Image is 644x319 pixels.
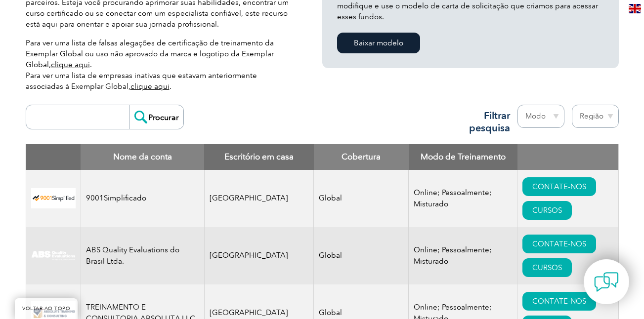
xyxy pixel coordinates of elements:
[409,144,517,170] th: Modo de Treinamento: ative para classificar a coluna crescente
[26,38,293,92] p: Para ver uma lista de falsas alegações de certificação de treinamento da Exemplar Global ou uso n...
[522,201,572,220] a: CURSOS
[130,82,170,91] a: clique aqui
[31,250,76,261] img: c92924ac-d9bc-ea11-a814-000d3a79823d-logo.jpg
[81,170,204,227] td: 9001Simplificado
[31,188,76,208] img: 37c9c059-616f-eb11-a812-002248153038-logo.png
[409,170,517,227] td: Online; Pessoalmente; Misturado
[522,235,596,253] a: CONTATE-NOS
[314,227,409,284] td: Global
[522,258,572,277] a: CURSOS
[314,144,409,170] th: Cobertura: ative para classificar a coluna crescente
[15,298,78,319] a: VOLTAR AO TOPO
[522,292,596,311] a: CONTATE-NOS
[314,170,409,227] td: Global
[204,144,314,170] th: Home Office: ative para classificar a coluna ascendente
[204,227,314,284] td: [GEOGRAPHIC_DATA]
[522,177,596,196] a: CONTATE-NOS
[337,33,420,53] a: Baixar modelo
[594,270,619,294] img: contact-chat.png
[517,144,618,170] th: : ativar para classificar a coluna crescente
[51,60,90,69] a: clique aqui
[81,144,204,170] th: Nome da conta: ative para classificar a coluna decrescente
[204,170,314,227] td: [GEOGRAPHIC_DATA]
[129,105,183,129] input: Procurar
[448,110,510,134] h3: Filtrar pesquisa
[81,227,204,284] td: ABS Quality Evaluations do Brasil Ltda.
[409,227,517,284] td: Online; Pessoalmente; Misturado
[629,4,641,13] img: en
